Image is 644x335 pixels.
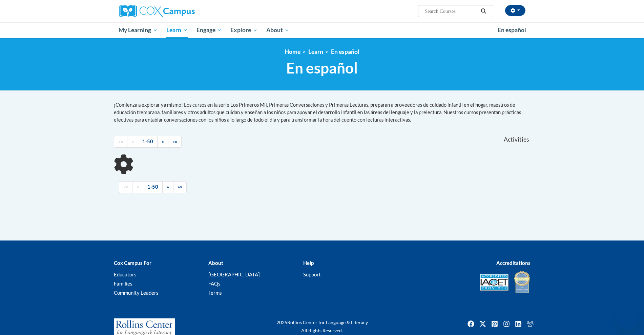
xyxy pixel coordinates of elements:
a: Begining [114,136,127,148]
a: Terms [208,290,222,296]
a: Educators [114,271,137,277]
a: FAQs [208,280,221,287]
a: Support [303,271,321,277]
img: Facebook group icon [525,318,536,329]
span: « [131,139,134,144]
a: Home [285,48,300,55]
span: Learn [166,26,188,34]
button: Account Settings [505,5,525,16]
img: Cox Campus [119,5,195,17]
span: » [162,139,164,144]
a: Begining [119,181,132,193]
span: Explore [230,26,257,34]
img: Accredited IACET® Provider [480,274,508,291]
a: End [168,136,182,148]
img: Pinterest icon [489,318,500,329]
a: My Learning [115,22,162,38]
span: »» [172,139,177,144]
a: Previous [127,136,138,148]
a: Pinterest [489,318,500,329]
b: Cox Campus For [114,260,151,266]
a: About [262,22,294,38]
span: En español [286,59,358,77]
a: 1-50 [143,181,163,193]
a: En español [331,48,359,55]
a: Facebook [465,318,476,329]
span: Activities [504,136,529,143]
a: Twitter [477,318,488,329]
a: Previous [132,181,143,193]
a: 1-50 [138,136,158,148]
a: Families [114,280,132,287]
a: Engage [192,22,226,38]
iframe: Botón para iniciar la ventana de mensajería [617,308,639,330]
b: Accreditations [496,260,531,266]
a: Learn [308,48,323,55]
span: 2025 [276,319,287,325]
span: About [266,26,289,34]
span: Engage [196,26,222,34]
input: Search Courses [424,7,478,15]
a: Next [162,181,173,193]
a: Linkedin [513,318,524,329]
a: Cox Campus [119,5,248,17]
a: Facebook Group [525,318,536,329]
a: Next [157,136,168,148]
a: [GEOGRAPHIC_DATA] [208,271,260,277]
span: « [137,184,139,190]
span: «« [123,184,128,190]
a: End [173,181,187,193]
a: Instagram [501,318,512,329]
button: Search [478,7,489,15]
img: Instagram icon [501,318,512,329]
span: »» [178,184,182,190]
span: My Learning [119,26,158,34]
p: ¡Comienza a explorar ya mismo! Los cursos en la serie Los Primeros Mil, Primeras Conversaciones y... [114,101,531,124]
span: En español [498,26,526,34]
img: LinkedIn icon [513,318,524,329]
span: » [167,184,169,190]
a: Explore [226,22,262,38]
a: Learn [162,22,192,38]
span: «« [118,139,123,144]
a: En español [493,23,531,37]
a: Community Leaders [114,290,159,296]
img: IDA® Accredited [514,270,531,294]
b: Help [303,260,314,266]
div: Main menu [109,22,536,38]
b: About [208,260,223,266]
div: Rollins Center for Language & Literacy All Rights Reserved. [251,318,393,335]
img: Facebook icon [465,318,476,329]
img: Twitter icon [477,318,488,329]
